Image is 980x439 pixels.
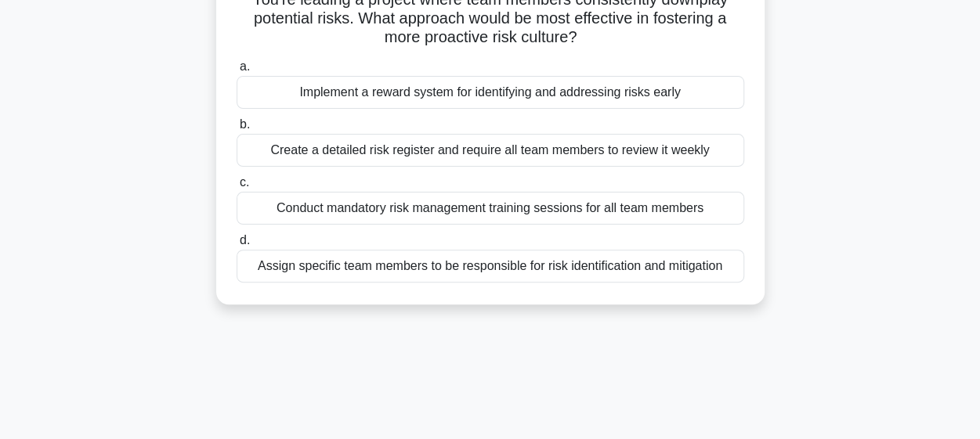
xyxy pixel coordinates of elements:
[240,175,249,189] span: c.
[240,59,250,73] span: a.
[237,192,744,225] div: Conduct mandatory risk management training sessions for all team members
[240,233,250,246] span: d.
[237,250,744,282] div: Assign specific team members to be responsible for risk identification and mitigation
[237,134,744,167] div: Create a detailed risk register and require all team members to review it weekly
[240,117,250,131] span: b.
[237,76,744,109] div: Implement a reward system for identifying and addressing risks early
